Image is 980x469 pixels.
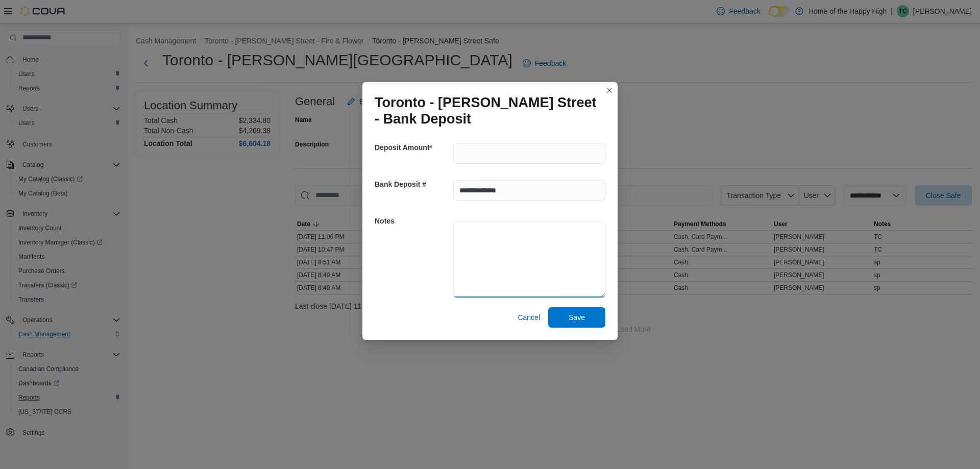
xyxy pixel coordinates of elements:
[548,307,605,328] button: Save
[513,307,544,328] button: Cancel
[375,174,451,194] h5: Bank Deposit #
[375,211,451,231] h5: Notes
[569,312,585,323] span: Save
[375,137,451,158] h5: Deposit Amount
[518,312,540,323] span: Cancel
[375,94,597,127] h1: Toronto - [PERSON_NAME] Street - Bank Deposit
[603,84,616,96] button: Closes this modal window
